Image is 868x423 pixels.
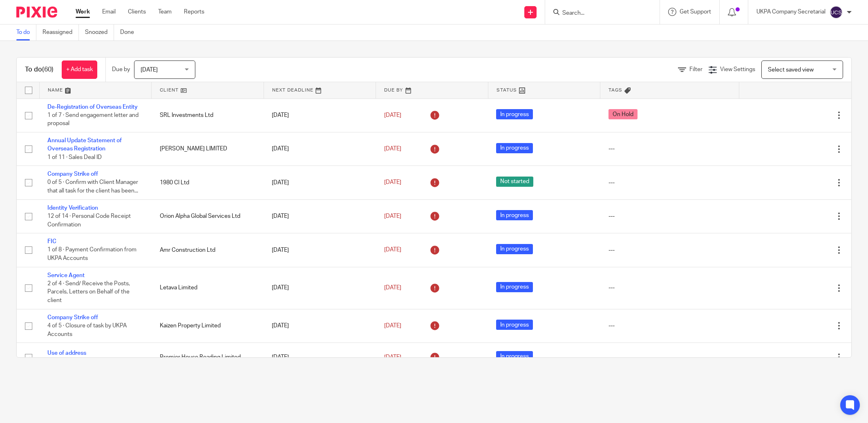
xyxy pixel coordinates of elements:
a: Snoozed [85,25,114,40]
span: In progress [496,210,533,220]
a: Team [158,8,172,16]
a: Reassigned [43,25,79,40]
span: Get Support [680,9,711,15]
a: Work [76,8,90,16]
a: + Add task [62,60,97,79]
span: Tags [608,88,622,92]
span: 4 of 5 · Closure of task by UKPA Accounts [47,323,127,337]
span: 1 of 7 · Send engagement letter and proposal [47,112,139,127]
span: In progress [496,109,533,119]
span: [DATE] [384,146,401,152]
span: [DATE] [141,67,158,73]
td: Orion Alpha Global Services Ltd [152,199,264,233]
span: 1 of 8 · Payment Confirmation from UKPA Accounts [47,247,136,262]
td: Amr Construction Ltd [152,233,264,267]
td: [DATE] [264,343,376,372]
span: [DATE] [384,354,401,360]
div: --- [608,246,731,254]
a: Reports [184,8,204,16]
span: 12 of 14 · Personal Code Receipt Confirmation [47,213,131,228]
span: [DATE] [384,285,401,291]
td: Kaizen Property Limited [152,309,264,342]
span: In progress [496,143,533,153]
a: FIC [47,239,56,244]
span: On Hold [608,109,638,119]
td: [DATE] [264,199,376,233]
span: View Settings [720,67,755,72]
span: Not started [496,177,533,187]
a: De-Registration of Overseas Entity [47,104,138,110]
a: Company Strike off [47,171,98,177]
a: Done [120,25,140,40]
span: 2 of 4 · Send/ Receive the Posts, Parcels, Letters on Behalf of the client [47,281,130,303]
a: To do [16,25,36,40]
td: SRL Investments Ltd [152,98,264,132]
span: 1 of 11 · Sales Deal ID [47,154,102,160]
span: [DATE] [384,180,401,186]
td: [DATE] [264,132,376,166]
div: --- [608,179,731,187]
span: Filter [689,67,702,72]
td: [DATE] [264,166,376,199]
a: Clients [128,8,146,16]
div: --- [608,284,731,292]
div: --- [608,145,731,153]
td: 1980 Cl Ltd [152,166,264,199]
span: [DATE] [384,247,401,253]
span: In progress [496,320,533,330]
td: [DATE] [264,309,376,342]
span: [DATE] [384,213,401,219]
a: Annual Update Statement of Overseas Registration [47,138,122,152]
td: [DATE] [264,98,376,132]
span: [DATE] [384,323,401,329]
img: Pixie [16,7,57,18]
td: Letava Limited [152,267,264,309]
div: --- [608,322,731,330]
td: [PERSON_NAME] LIMITED [152,132,264,166]
span: 0 of 5 · Confirm with Client Manager that all task for the client has been... [47,180,138,194]
a: Company Strike off [47,315,98,320]
a: Email [102,8,116,16]
input: Search [562,10,635,17]
span: (60) [42,66,54,73]
img: svg%3E [830,6,843,19]
div: --- [608,212,731,220]
td: [DATE] [264,233,376,267]
span: Select saved view [768,67,814,73]
td: [DATE] [264,267,376,309]
span: In progress [496,282,533,292]
td: Premier House Reading Limited [152,343,264,372]
span: [DATE] [384,112,401,118]
p: Due by [112,65,130,74]
span: In progress [496,351,533,361]
div: --- [608,353,731,361]
h1: To do [25,65,54,74]
a: Service Agent [47,273,85,278]
a: Use of address [47,350,86,356]
span: In progress [496,244,533,254]
a: Identity Verification [47,205,98,211]
p: UKPA Company Secretarial [756,8,825,16]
